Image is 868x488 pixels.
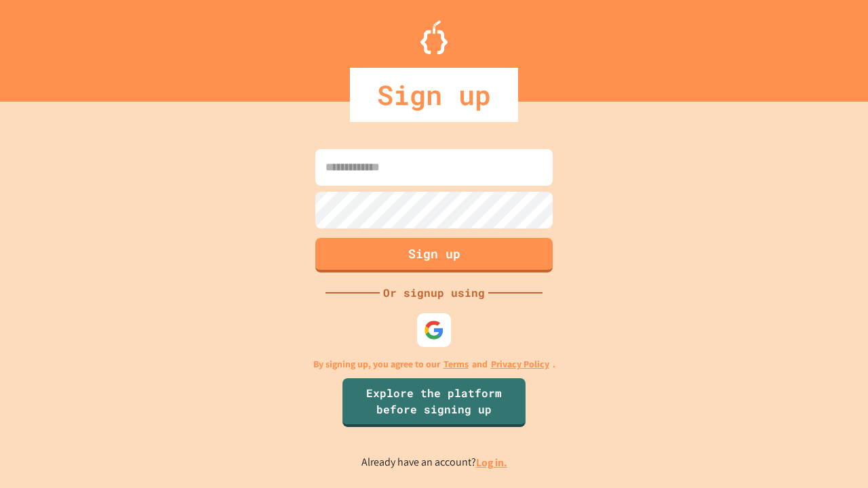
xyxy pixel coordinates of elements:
[476,455,507,470] a: Log in.
[342,378,526,427] a: Explore the platform before signing up
[313,357,555,371] p: By signing up, you agree to our and .
[420,20,448,54] img: Logo.svg
[380,285,488,301] div: Or signup using
[491,357,549,371] a: Privacy Policy
[350,68,518,122] div: Sign up
[315,238,553,272] button: Sign up
[443,357,469,371] a: Terms
[424,320,444,340] img: google-icon.svg
[361,454,507,471] p: Already have an account?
